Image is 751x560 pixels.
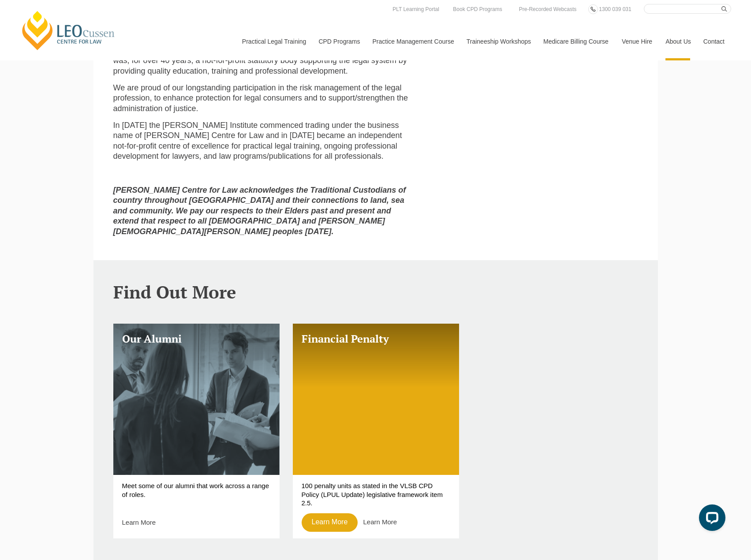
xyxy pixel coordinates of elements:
[113,83,414,114] p: We are proud of our longstanding participation in the risk management of the legal profession, to...
[293,324,459,475] a: Financial Penalty
[363,518,397,526] a: Learn More
[390,4,441,14] a: PLT Learning Portal
[122,519,156,526] a: Learn More
[113,186,406,236] strong: [PERSON_NAME] Centre for Law acknowledges the Traditional Custodians of country throughout [GEOGR...
[113,120,414,162] p: In [DATE] the [PERSON_NAME] Institute commenced trading under the business name of [PERSON_NAME] ...
[122,482,271,506] p: Meet some of our alumni that work across a range of roles.
[113,45,414,76] p: [PERSON_NAME] Institute was established by an Act of Victorian Parliament and was, for over 40 ye...
[302,482,450,506] p: 100 penalty units as stated in the VLSB CPD Policy (LPUL Update) legislative framework item 2.5.
[597,4,633,14] a: 1300 039 031
[599,6,631,12] span: 1300 039 031
[460,22,537,60] a: Traineeship Workshops
[302,513,358,532] a: Learn More
[113,324,280,475] a: Our Alumni
[302,332,450,345] h3: Financial Penalty
[692,501,729,538] iframe: LiveChat chat widget
[20,10,117,51] a: [PERSON_NAME] Centre for Law
[235,22,312,60] a: Practical Legal Training
[659,22,697,60] a: About Us
[615,22,659,60] a: Venue Hire
[113,282,638,302] h2: Find Out More
[122,332,271,345] h3: Our Alumni
[697,22,731,60] a: Contact
[517,4,579,14] a: Pre-Recorded Webcasts
[451,4,504,14] a: Book CPD Programs
[366,22,460,60] a: Practice Management Course
[537,22,615,60] a: Medicare Billing Course
[312,22,366,60] a: CPD Programs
